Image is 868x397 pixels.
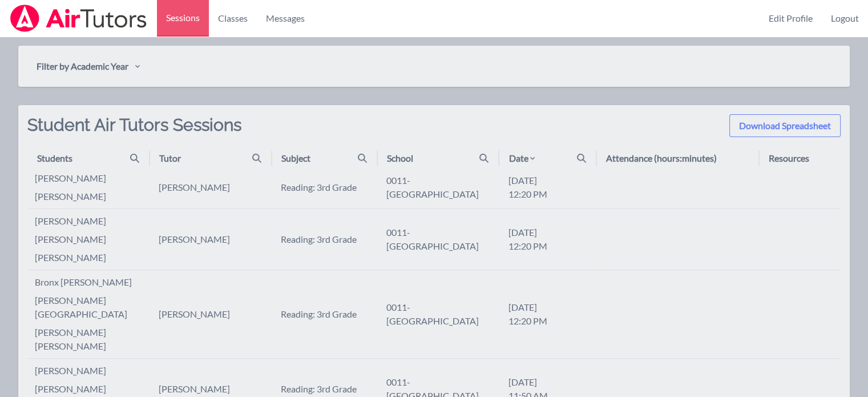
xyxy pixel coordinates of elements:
span: Messages [266,11,305,25]
li: [PERSON_NAME] [35,214,149,228]
li: [PERSON_NAME][GEOGRAPHIC_DATA] [35,294,149,321]
li: [PERSON_NAME] [35,364,149,378]
td: Reading: 3rd Grade [272,209,377,270]
td: 0011- [GEOGRAPHIC_DATA] [377,209,499,270]
td: 0011- [GEOGRAPHIC_DATA] [377,270,499,359]
div: Students [37,151,72,165]
li: [PERSON_NAME] [35,382,149,396]
td: [DATE] 12:20 PM [499,209,596,270]
div: Resources [769,151,809,165]
td: 0011- [GEOGRAPHIC_DATA] [377,166,499,209]
h2: Student Air Tutors Sessions [27,114,241,151]
li: [PERSON_NAME] [35,232,149,246]
td: Reading: 3rd Grade [272,270,377,359]
img: Airtutors Logo [9,5,148,32]
button: Download Spreadsheet [729,114,841,137]
li: [PERSON_NAME] [35,251,149,264]
td: [DATE] 12:20 PM [499,270,596,359]
td: [PERSON_NAME] [150,209,272,270]
td: [PERSON_NAME] [150,166,272,209]
li: bronx [PERSON_NAME] [35,275,149,289]
td: [DATE] 12:20 PM [499,166,596,209]
td: Reading: 3rd Grade [272,166,377,209]
div: Date [508,151,537,165]
div: Attendance (hours:minutes) [606,151,717,165]
li: [PERSON_NAME] [35,171,149,185]
li: [PERSON_NAME] [35,190,149,203]
td: [PERSON_NAME] [150,270,272,359]
div: School [387,151,413,165]
div: Subject [281,151,310,165]
li: [PERSON_NAME] [PERSON_NAME] [35,326,149,353]
button: Filter by Academic Year [27,55,149,78]
div: Tutor [159,151,181,165]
